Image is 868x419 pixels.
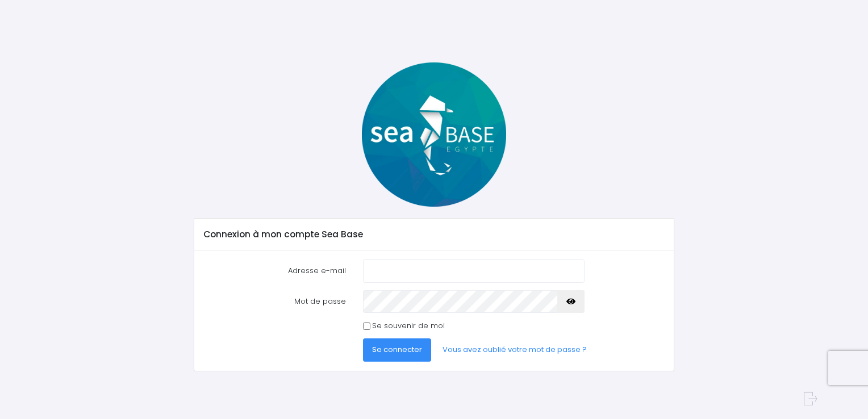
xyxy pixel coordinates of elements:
label: Mot de passe [195,290,354,313]
a: Vous avez oublié votre mot de passe ? [433,338,596,361]
label: Adresse e-mail [195,259,354,282]
button: Se connecter [363,338,431,361]
div: Connexion à mon compte Sea Base [194,219,673,250]
span: Se connecter [372,344,422,355]
label: Se souvenir de moi [372,320,445,332]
